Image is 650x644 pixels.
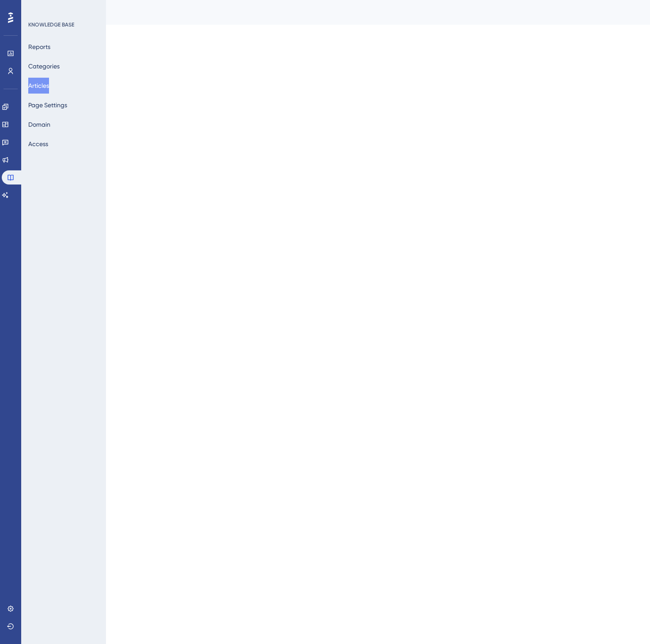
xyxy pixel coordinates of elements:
[28,78,49,94] button: Articles
[28,97,67,113] button: Page Settings
[28,136,48,152] button: Access
[28,39,50,55] button: Reports
[28,117,50,132] button: Domain
[28,21,74,28] div: KNOWLEDGE BASE
[28,58,60,74] button: Categories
